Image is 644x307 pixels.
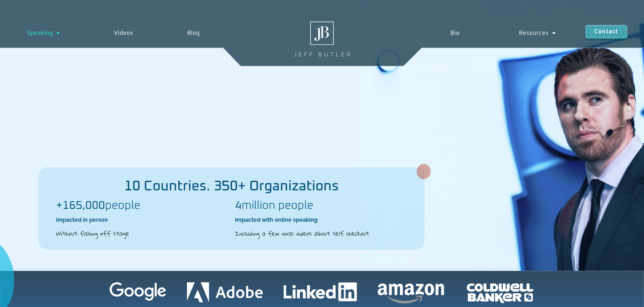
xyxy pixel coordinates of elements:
a: Bio [421,25,489,41]
a: Contact [586,25,627,38]
h2: people [56,200,228,211]
span: Contact [595,29,618,34]
b: +165,000 [56,200,105,211]
h2: Including a few viral videos about self checkout [235,229,407,238]
h2: impacted with online speaking [235,216,407,224]
a: Blog [160,25,227,41]
nav: Menu [421,25,586,41]
h2: million people [235,200,407,211]
h2: Without falling off stage [56,229,228,238]
b: 4 [235,200,242,211]
a: Resources [489,25,586,41]
h2: 10 Countries. 350+ Organizations [39,179,424,193]
h2: impacted in person [56,216,228,224]
a: Videos [87,25,160,41]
